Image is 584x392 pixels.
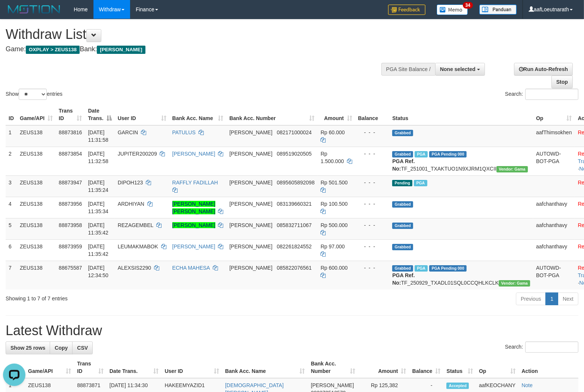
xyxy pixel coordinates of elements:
[6,342,50,354] a: Show 25 rows
[358,264,387,272] div: - - -
[440,66,476,72] span: None selected
[414,180,427,186] span: Marked by aafanarl
[533,147,575,175] td: AUTOWD-BOT-PGA
[17,147,56,175] td: ZEUS138
[381,63,435,76] div: PGA Site Balance /
[522,382,533,388] a: Note
[355,104,390,125] th: Balance
[389,261,533,290] td: TF_250929_TXADL01SQL0CCQHLKCLK
[443,357,476,378] th: Status: activate to sort column ascending
[172,180,218,186] a: RAFFLY FADILLAH
[392,158,415,172] b: PGA Ref. No:
[321,129,345,135] span: Rp 60.000
[6,292,238,302] div: Showing 1 to 7 of 7 entries
[162,357,222,378] th: User ID: activate to sort column ascending
[277,151,311,157] span: Copy 089519020505 to clipboard
[514,63,573,76] a: Run Auto-Refresh
[17,197,56,218] td: ZEUS138
[6,197,17,218] td: 4
[277,129,311,135] span: Copy 082171000024 to clipboard
[6,27,382,42] h1: Withdraw List
[311,382,354,388] span: [PERSON_NAME]
[6,4,62,15] img: MOTION_logo.png
[321,265,348,271] span: Rp 600.000
[118,222,153,228] span: REZAGEMBEL
[516,293,546,305] a: Previous
[358,243,387,250] div: - - -
[118,151,157,157] span: JUPITER200209
[172,129,196,135] a: PATULUS
[533,125,575,147] td: aafThimsokhen
[409,357,444,378] th: Balance: activate to sort column ascending
[17,261,56,290] td: ZEUS138
[59,129,82,135] span: 88873816
[88,244,108,257] span: [DATE] 11:35:42
[505,342,578,353] label: Search:
[558,293,578,305] a: Next
[519,357,578,378] th: Action
[169,104,227,125] th: Bank Acc. Name: activate to sort column ascending
[429,265,467,272] span: PGA Pending
[55,345,68,351] span: Copy
[388,4,425,15] img: Feedback.jpg
[172,201,215,214] a: [PERSON_NAME] [PERSON_NAME]
[230,151,273,157] span: [PERSON_NAME]
[59,265,82,271] span: 88675587
[118,129,138,135] span: GARCIN
[59,151,82,157] span: 88873854
[476,357,519,378] th: Op: activate to sort column ascending
[358,221,387,229] div: - - -
[389,104,533,125] th: Status
[59,180,82,186] span: 88873947
[392,272,415,286] b: PGA Ref. No:
[85,104,114,125] th: Date Trans.: activate to sort column descending
[392,265,413,272] span: Grabbed
[479,4,517,15] img: panduan.png
[17,239,56,261] td: ZEUS138
[230,129,273,135] span: [PERSON_NAME]
[525,342,578,353] input: Search:
[6,104,17,125] th: ID
[6,357,25,378] th: ID: activate to sort column descending
[6,46,382,53] h4: Game: Bank:
[6,125,17,147] td: 1
[499,280,530,287] span: Vendor URL: https://trx31.1velocity.biz
[118,244,158,249] span: LEUMAKMABOK
[17,125,56,147] td: ZEUS138
[525,89,578,100] input: Search:
[533,104,575,125] th: Op: activate to sort column ascending
[497,166,528,172] span: Vendor URL: https://trx31.1velocity.biz
[358,150,387,157] div: - - -
[533,218,575,239] td: aafchanthavy
[358,129,387,136] div: - - -
[318,104,355,125] th: Amount: activate to sort column ascending
[74,357,106,378] th: Trans ID: activate to sort column ascending
[6,89,62,100] label: Show entries
[88,222,108,236] span: [DATE] 11:35:42
[230,265,273,271] span: [PERSON_NAME]
[321,201,348,207] span: Rp 100.500
[172,244,215,249] a: [PERSON_NAME]
[358,357,409,378] th: Amount: activate to sort column ascending
[392,201,413,208] span: Grabbed
[321,244,345,249] span: Rp 97.000
[277,265,311,271] span: Copy 085822076561 to clipboard
[277,244,311,249] span: Copy 082261824552 to clipboard
[6,218,17,239] td: 5
[6,147,17,175] td: 2
[50,342,73,354] a: Copy
[230,222,273,228] span: [PERSON_NAME]
[392,130,413,136] span: Grabbed
[10,345,45,351] span: Show 25 rows
[230,244,273,249] span: [PERSON_NAME]
[3,3,25,25] button: Open LiveChat chat widget
[88,201,108,214] span: [DATE] 11:35:34
[415,151,428,157] span: Marked by aafanarl
[17,104,56,125] th: Game/API: activate to sort column ascending
[56,104,85,125] th: Trans ID: activate to sort column ascending
[222,357,308,378] th: Bank Acc. Name: activate to sort column ascending
[533,197,575,218] td: aafchanthavy
[392,151,413,157] span: Grabbed
[230,180,273,186] span: [PERSON_NAME]
[172,151,215,157] a: [PERSON_NAME]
